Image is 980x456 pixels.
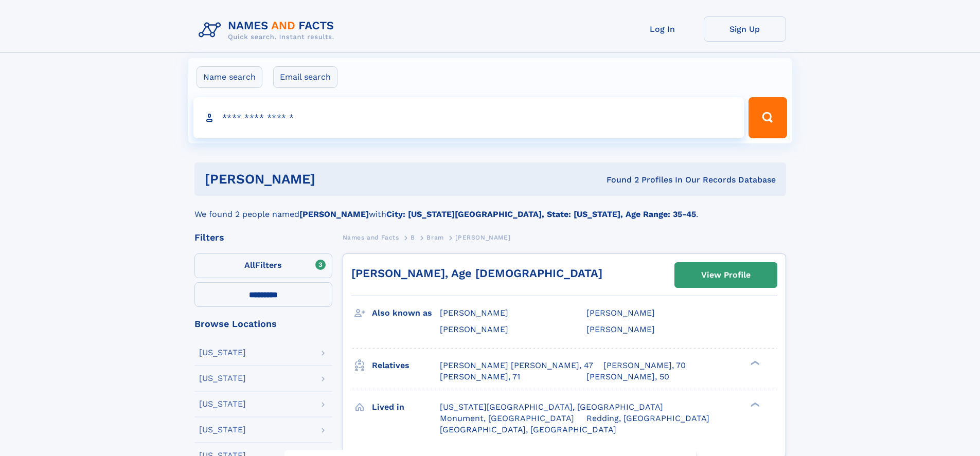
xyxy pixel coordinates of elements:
[199,349,246,357] div: [US_STATE]
[440,308,508,318] span: [PERSON_NAME]
[199,400,246,408] div: [US_STATE]
[701,263,751,287] div: View Profile
[586,308,655,318] span: [PERSON_NAME]
[372,357,440,374] h3: Relatives
[621,16,704,42] a: Log In
[586,413,709,423] span: Redding, [GEOGRAPHIC_DATA]
[372,398,440,416] h3: Lived in
[586,324,655,334] span: [PERSON_NAME]
[194,196,786,221] div: We found 2 people named with .
[411,234,415,241] span: B
[244,260,255,270] span: All
[199,426,246,434] div: [US_STATE]
[440,425,616,434] span: [GEOGRAPHIC_DATA], [GEOGRAPHIC_DATA]
[440,371,520,382] a: [PERSON_NAME], 71
[194,319,332,329] div: Browse Locations
[273,66,337,88] label: Email search
[603,360,686,371] a: [PERSON_NAME], 70
[426,234,443,241] span: Bram
[426,231,443,244] a: Bram
[749,97,787,138] button: Search Button
[194,253,332,278] label: Filters
[440,324,508,334] span: [PERSON_NAME]
[675,263,777,287] a: View Profile
[455,234,510,241] span: [PERSON_NAME]
[748,401,760,408] div: ❯
[704,16,786,42] a: Sign Up
[586,371,669,382] a: [PERSON_NAME], 50
[205,173,461,186] h1: [PERSON_NAME]
[194,233,332,242] div: Filters
[440,413,574,423] span: Monument, [GEOGRAPHIC_DATA]
[748,359,760,366] div: ❯
[343,231,399,244] a: Names and Facts
[351,267,602,280] a: [PERSON_NAME], Age [DEMOGRAPHIC_DATA]
[440,402,663,412] span: [US_STATE][GEOGRAPHIC_DATA], [GEOGRAPHIC_DATA]
[461,174,776,186] div: Found 2 Profiles In Our Records Database
[386,209,696,219] b: City: [US_STATE][GEOGRAPHIC_DATA], State: [US_STATE], Age Range: 35-45
[299,209,369,219] b: [PERSON_NAME]
[194,16,343,44] img: Logo Names and Facts
[372,304,440,322] h3: Also known as
[199,374,246,382] div: [US_STATE]
[197,66,262,88] label: Name search
[411,231,415,244] a: B
[193,97,744,138] input: search input
[440,360,593,371] a: [PERSON_NAME] [PERSON_NAME], 47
